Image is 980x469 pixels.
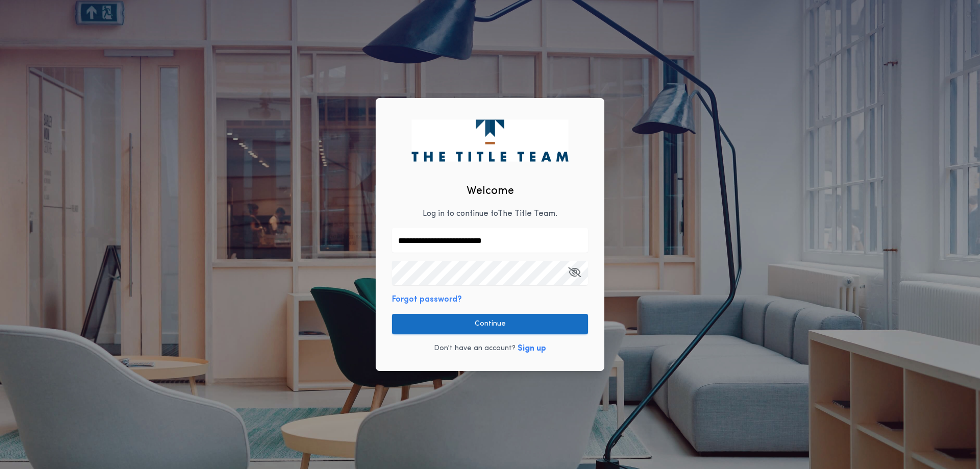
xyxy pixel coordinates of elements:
[392,314,588,334] button: Continue
[411,119,568,161] img: logo
[392,293,462,306] button: Forgot password?
[423,208,557,220] p: Log in to continue to The Title Team .
[434,343,516,354] p: Don't have an account?
[518,342,546,355] button: Sign up
[467,183,514,200] h2: Welcome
